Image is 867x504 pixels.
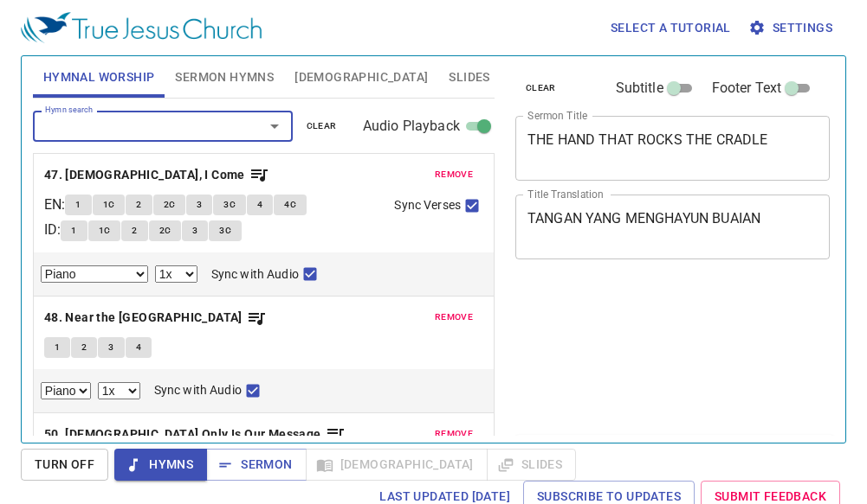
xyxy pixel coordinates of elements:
[41,382,91,399] select: Select Track
[211,265,299,284] span: Sync with Audio
[604,12,738,44] button: Select a tutorial
[192,223,197,239] span: 3
[274,195,307,215] button: 4C
[132,223,137,239] span: 2
[108,340,113,355] span: 3
[449,67,489,88] span: Slides
[41,265,148,283] select: Select Track
[81,340,87,355] span: 2
[128,454,193,475] span: Hymns
[44,164,269,186] button: 47. [DEMOGRAPHIC_DATA], I Come
[262,114,287,138] button: Open
[223,197,236,213] span: 3C
[71,337,97,358] button: 2
[103,197,115,213] span: 1C
[99,223,111,239] span: 1C
[219,223,231,239] span: 3C
[153,195,186,215] button: 2C
[44,424,346,445] button: 50. [DEMOGRAPHIC_DATA] Only Is Our Message
[611,17,731,39] span: Select a tutorial
[247,195,273,215] button: 4
[71,223,76,239] span: 1
[126,337,152,358] button: 4
[88,220,121,241] button: 1C
[65,195,91,215] button: 1
[745,12,839,44] button: Settings
[209,220,242,241] button: 3C
[126,195,152,215] button: 2
[175,67,274,88] span: Sermon Hymns
[284,197,296,213] span: 4C
[44,337,70,358] button: 1
[75,197,81,213] span: 1
[508,278,769,429] iframe: from-child
[21,12,262,43] img: True Jesus Church
[44,307,267,329] button: 48. Near the [GEOGRAPHIC_DATA]
[435,426,473,442] span: remove
[527,131,818,164] textarea: THE HAND THAT ROCKS THE CRADLE
[186,195,212,215] button: 3
[752,17,832,39] span: Settings
[136,340,141,355] span: 4
[61,220,87,241] button: 1
[424,307,483,328] button: remove
[44,164,245,186] b: 47. [DEMOGRAPHIC_DATA], I Come
[424,424,483,444] button: remove
[435,309,473,325] span: remove
[155,265,197,283] select: Playback Rate
[121,220,147,241] button: 2
[527,210,818,243] textarea: TANGAN YANG MENGHAYUN BUAIAN
[220,454,292,475] span: Sermon
[149,220,182,241] button: 2C
[526,80,556,96] span: clear
[136,197,141,213] span: 2
[35,454,94,475] span: Turn Off
[114,449,207,481] button: Hymns
[712,78,782,99] span: Footer Text
[164,197,176,213] span: 2C
[394,196,460,214] span: Sync Verses
[98,382,140,399] select: Playback Rate
[44,424,321,445] b: 50. [DEMOGRAPHIC_DATA] Only Is Our Message
[515,78,566,99] button: clear
[154,381,242,399] span: Sync with Audio
[435,167,473,182] span: remove
[43,67,155,88] span: Hymnal Worship
[307,118,337,134] span: clear
[213,195,246,215] button: 3C
[616,78,663,99] span: Subtitle
[206,449,306,481] button: Sermon
[21,449,108,481] button: Turn Off
[197,197,202,213] span: 3
[159,223,171,239] span: 2C
[363,116,460,137] span: Audio Playback
[93,195,126,215] button: 1C
[296,116,347,137] button: clear
[55,340,60,355] span: 1
[424,164,483,185] button: remove
[182,220,208,241] button: 3
[44,195,65,215] p: EN :
[44,307,243,329] b: 48. Near the [GEOGRAPHIC_DATA]
[294,67,428,88] span: [DEMOGRAPHIC_DATA]
[257,197,262,213] span: 4
[98,337,124,358] button: 3
[44,220,61,240] p: ID :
